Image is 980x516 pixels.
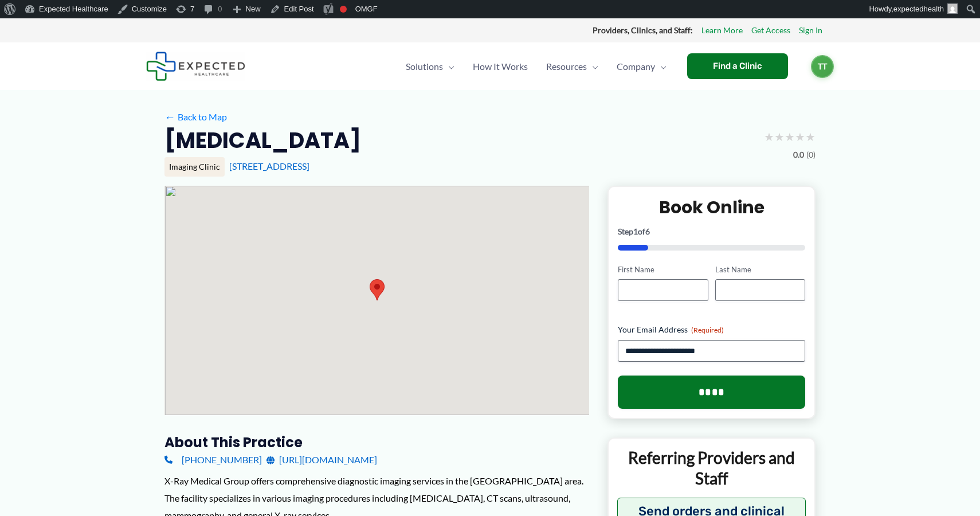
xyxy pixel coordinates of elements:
span: Company [617,46,655,87]
p: Referring Providers and Staff [617,447,806,489]
a: SolutionsMenu Toggle [397,46,464,87]
span: 0.0 [793,147,804,162]
a: ←Back to Map [164,108,227,126]
span: Menu Toggle [655,46,667,87]
nav: Primary Site Navigation [397,46,676,87]
span: ★ [795,126,805,147]
a: Sign In [799,23,822,38]
label: Your Email Address [618,324,805,335]
span: 6 [645,226,650,236]
span: Resources [546,46,587,87]
h2: [MEDICAL_DATA] [164,126,361,154]
a: Find a Clinic [687,53,788,79]
span: ← [164,111,175,122]
h2: Book Online [618,196,805,218]
span: Menu Toggle [443,46,454,87]
span: (Required) [691,326,724,334]
a: How It Works [464,46,537,87]
p: Step of [618,228,805,236]
a: [PHONE_NUMBER] [164,451,262,468]
a: ResourcesMenu Toggle [537,46,607,87]
span: 1 [633,226,638,236]
span: ★ [774,126,785,147]
span: Solutions [406,46,443,87]
a: [URL][DOMAIN_NAME] [266,451,377,468]
img: Expected Healthcare Logo - side, dark font, small [146,52,245,81]
a: CompanyMenu Toggle [607,46,676,87]
span: (0) [806,147,816,162]
a: Learn More [701,23,743,38]
label: Last Name [715,264,805,275]
div: Imaging Clinic [164,157,225,177]
a: Get Access [751,23,790,38]
h3: About this practice [164,433,589,451]
div: Focus keyphrase not set [340,6,347,13]
span: How It Works [473,46,528,87]
label: First Name [618,264,708,275]
strong: Providers, Clinics, and Staff: [593,25,693,35]
span: ★ [805,126,816,147]
span: expectedhealth [893,5,944,13]
span: ★ [785,126,795,147]
span: ★ [764,126,774,147]
span: Menu Toggle [587,46,598,87]
a: [STREET_ADDRESS] [229,161,309,171]
a: TT [811,55,834,78]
